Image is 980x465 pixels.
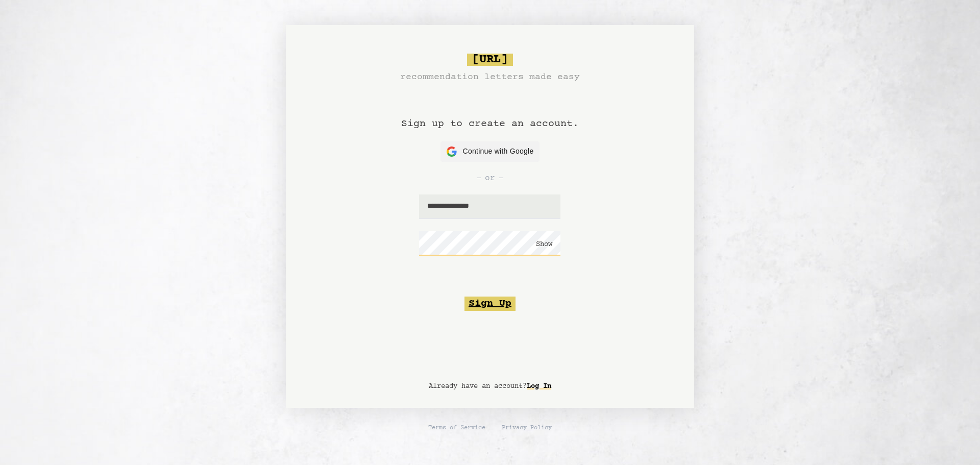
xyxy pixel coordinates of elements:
span: or [485,172,495,184]
button: Sign Up [464,297,516,311]
a: Privacy Policy [502,424,552,432]
a: Log In [527,378,551,395]
h1: Sign up to create an account. [401,84,579,141]
p: Already have an account? [429,381,551,391]
button: Continue with Google [440,141,540,162]
span: [URL] [467,54,513,66]
h3: recommendation letters made easy [400,70,580,84]
span: Continue with Google [463,146,534,157]
a: Terms of Service [428,424,485,432]
button: Show [536,239,552,250]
